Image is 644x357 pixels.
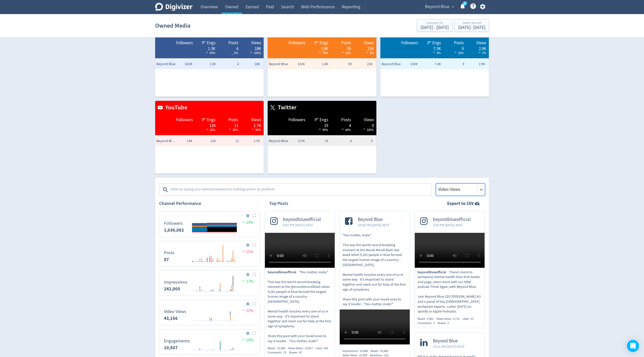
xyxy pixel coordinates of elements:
[253,273,256,276] img: Placeholder
[161,273,257,294] svg: Impressions 242,005
[164,315,178,321] strong: 43,166
[310,46,328,50] div: 1.8K
[432,40,441,46] span: Engs
[269,62,289,67] span: Beyond Blue
[306,59,329,69] td: 1.8K
[227,127,232,131] img: positive-performance-white.svg
[198,123,216,127] div: 124
[365,50,370,54] img: positive-performance-white.svg
[159,200,260,207] h2: Channel Performance
[224,352,230,355] text: 25/08
[447,200,474,207] strong: Export to CSV
[164,256,169,262] strong: 87
[283,136,306,146] td: 127K
[243,123,261,127] div: 1.7K
[224,323,230,326] text: 25/08
[164,220,184,226] dt: Followers
[418,270,449,275] span: beyondblueofficial
[433,321,435,325] span: 2
[380,349,388,353] span: 10,082
[418,317,436,321] div: Reach
[433,338,465,344] span: Beyond Blue
[463,1,467,6] a: 5
[241,220,253,225] span: 15%
[275,103,297,112] span: Twitter
[241,249,246,253] img: negative-performance.svg
[204,264,210,267] text: 11/08
[418,321,437,325] div: Comments
[220,46,238,50] div: 4
[353,59,376,69] td: 21K
[176,117,193,123] span: Followers
[333,46,351,50] div: 59
[268,350,289,355] div: Comments
[253,214,256,217] img: Placeholder
[170,136,194,146] td: 13K
[228,40,238,46] span: Posts
[241,308,246,312] img: negative-performance.svg
[283,217,321,222] span: beyondblueofficial
[224,264,230,267] text: 25/08
[340,51,351,55] span: 13%
[156,62,177,67] span: Beyond Blue
[341,40,351,46] span: Posts
[451,5,455,9] span: expand_more
[306,136,329,146] td: 19
[198,46,216,50] div: 1.3K
[155,18,190,34] h1: Owned Media
[205,127,210,131] img: positive-performance-white.svg
[340,211,410,346] a: Beyond Blue10:06 PM [DATE] AEST"You matter, mate." This was the world record-breaking moment at t...
[427,317,434,321] span: 3,961
[320,40,328,46] span: Engs
[442,59,465,69] td: 9
[464,2,465,5] text: 5
[243,46,261,50] div: 18K
[320,117,328,123] span: Engs
[227,128,238,132] span: 38%
[217,59,240,69] td: 4
[477,51,486,55] span: 2%
[340,127,345,131] img: negative-performance-white.svg
[269,139,289,144] span: Beyond Blue
[317,50,322,54] img: positive-performance-white.svg
[268,24,376,97] table: customized table
[176,40,193,46] span: Followers
[231,51,238,55] span: _ 0%
[333,123,351,127] div: 4
[269,200,288,207] h2: Top Posts
[288,117,305,123] span: Followers
[360,349,368,353] span: 10,494
[217,136,240,146] td: 11
[299,350,302,354] span: 47
[283,222,321,228] span: 8:47 PM [DATE] AEST
[164,286,180,292] strong: 242,005
[220,123,238,127] div: 11
[432,50,437,54] img: negative-performance-white.svg
[253,302,256,305] img: Placeholder
[205,51,215,55] span: 95%
[249,51,261,55] span: 100%
[224,293,230,297] text: 25/08
[241,279,253,284] span: 17%
[253,332,256,335] img: Placeholder
[205,50,210,54] img: positive-performance-white.svg
[164,345,178,351] strong: 10,507
[251,117,261,123] span: Views
[421,25,449,30] div: [DATE] - [DATE]
[170,59,194,69] td: 632K
[342,349,371,353] div: Impressions
[433,217,471,222] span: beyondblueofficial
[251,40,261,46] span: Views
[433,222,471,228] span: 1:50 PM [DATE] AEST
[356,46,374,50] div: 21K
[401,40,418,46] span: Followers
[289,350,305,355] div: Shares
[268,270,299,275] span: beyondblueofficial
[283,59,306,69] td: 131K
[342,233,407,307] p: "You matter, mate." This was the world record-breaking moment at the Mundi Mundi Bash last week w...
[362,128,374,132] span: 100%
[324,346,328,350] span: 426
[161,302,257,323] svg: Video Views 43,166
[268,346,288,350] div: Reach
[161,214,257,235] svg: Followers 1,036,082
